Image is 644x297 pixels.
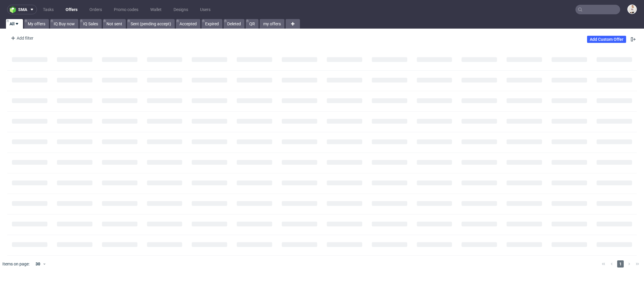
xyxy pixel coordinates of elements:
span: 1 [617,260,624,268]
a: My offers [24,19,49,29]
a: Expired [202,19,222,29]
a: Accepted [176,19,200,29]
a: Orders [86,5,106,14]
span: Items on page: [2,261,30,267]
a: Sent (pending accept) [127,19,175,29]
a: Promo codes [110,5,142,14]
a: Wallet [147,5,165,14]
div: 30 [32,260,43,268]
a: All [6,19,23,29]
a: IQ Sales [80,19,102,29]
a: Designs [170,5,192,14]
a: QR [246,19,258,29]
a: Tasks [39,5,57,14]
span: sma [18,7,27,12]
a: Add Custom Offer [587,36,626,43]
img: logo [10,6,18,13]
button: sma [7,5,37,14]
a: IQ Buy now [50,19,78,29]
a: Deleted [224,19,244,29]
a: Not sent [103,19,126,29]
a: Users [196,5,214,14]
img: Mari Fok [628,5,636,13]
a: Offers [62,5,81,14]
a: my offers [260,19,284,29]
div: Add filter [8,33,35,43]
